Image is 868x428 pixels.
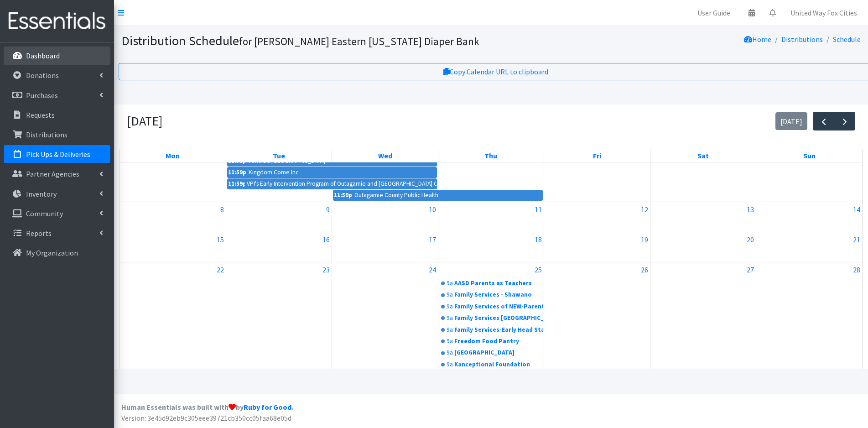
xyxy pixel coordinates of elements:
[544,202,650,232] td: September 12, 2025
[227,178,437,189] a: 11:59pVPI's Early Intervention Program of Outagamie and [GEOGRAPHIC_DATA] Counties
[775,112,808,130] button: [DATE]
[226,202,332,232] td: September 9, 2025
[744,35,771,44] a: Home
[333,190,353,200] div: 11:59p
[454,302,543,311] div: Family Services of NEW-Parent Connection Menasha
[639,262,650,277] a: September 26, 2025
[26,150,90,159] p: Pick Ups & Deliveries
[215,262,226,277] a: September 22, 2025
[226,232,332,262] td: September 16, 2025
[756,202,862,232] td: September 14, 2025
[438,129,544,202] td: September 4, 2025
[447,302,453,311] div: 9a
[4,106,110,124] a: Requests
[164,149,182,162] a: Monday
[447,325,453,334] div: 9a
[333,190,543,201] a: 11:59pOutagamie County Public Health
[591,149,603,162] a: Friday
[801,149,817,162] a: Sunday
[4,6,110,37] img: HumanEssentials
[439,347,543,358] a: 9a[GEOGRAPHIC_DATA]
[650,232,756,262] td: September 20, 2025
[454,348,543,357] div: [GEOGRAPHIC_DATA]
[533,232,544,247] a: September 18, 2025
[447,313,453,323] div: 9a
[454,290,543,299] div: Family Services - Shawano
[321,262,332,277] a: September 23, 2025
[533,262,544,277] a: September 25, 2025
[650,202,756,232] td: September 13, 2025
[26,110,55,120] p: Requests
[228,167,247,177] div: 11:59p
[438,202,544,232] td: September 11, 2025
[26,229,52,238] p: Reports
[121,413,291,423] span: Version: 3e45d92eb9c305eee39721cb350cc05faa68e05d
[321,232,332,247] a: September 16, 2025
[227,167,437,178] a: 11:59pKingdom Come Inc
[851,232,862,247] a: September 21, 2025
[454,325,543,334] div: Family Services-Early Head Start, [GEOGRAPHIC_DATA]
[248,167,299,177] div: Kingdom Come Inc
[756,129,862,202] td: September 7, 2025
[851,262,862,277] a: September 28, 2025
[439,301,543,312] a: 9aFamily Services of NEW-Parent Connection Menasha
[745,202,756,217] a: September 13, 2025
[851,202,862,217] a: September 14, 2025
[483,149,499,162] a: Thursday
[215,232,226,247] a: September 15, 2025
[439,324,543,335] a: 9aFamily Services-Early Head Start, [GEOGRAPHIC_DATA]
[454,337,543,346] div: Freedom Food Pantry
[745,232,756,247] a: September 20, 2025
[544,129,650,202] td: September 5, 2025
[4,86,110,104] a: Purchases
[26,51,60,60] p: Dashboard
[454,313,543,323] div: Family Services [GEOGRAPHIC_DATA]
[439,313,543,324] a: 9aFamily Services [GEOGRAPHIC_DATA]
[376,149,394,162] a: Wednesday
[781,35,823,44] a: Distributions
[26,130,68,139] p: Distributions
[447,290,453,299] div: 9a
[26,91,58,100] p: Purchases
[4,185,110,203] a: Inventory
[447,279,453,288] div: 9a
[439,336,543,347] a: 9aFreedom Food Pantry
[447,337,453,346] div: 9a
[26,189,57,198] p: Inventory
[439,289,543,300] a: 9aFamily Services - Shawano
[26,71,59,80] p: Donations
[218,202,226,217] a: September 8, 2025
[120,129,226,202] td: September 1, 2025
[438,232,544,262] td: September 18, 2025
[239,35,479,48] small: for [PERSON_NAME] Eastern [US_STATE] Diaper Bank
[745,262,756,277] a: September 27, 2025
[271,149,287,162] a: Tuesday
[439,359,543,370] a: 9aKanceptional Foundation
[447,348,453,357] div: 9a
[120,202,226,232] td: September 8, 2025
[454,360,543,369] div: Kanceptional Foundation
[120,232,226,262] td: September 15, 2025
[324,202,332,217] a: September 9, 2025
[427,232,438,247] a: September 17, 2025
[354,190,439,200] div: Outagamie County Public Health
[4,125,110,144] a: Distributions
[4,244,110,262] a: My Organization
[690,4,738,22] a: User Guide
[447,360,453,369] div: 9a
[4,165,110,183] a: Partner Agencies
[439,278,543,289] a: 9aAASD Parents as Teachers
[544,232,650,262] td: September 19, 2025
[639,232,650,247] a: September 19, 2025
[833,35,861,44] a: Schedule
[246,179,437,189] div: VPI's Early Intervention Program of Outagamie and [GEOGRAPHIC_DATA] Counties
[783,4,864,22] a: United Way Fox Cities
[121,402,293,412] strong: Human Essentials was built with by .
[332,232,438,262] td: September 17, 2025
[454,279,543,288] div: AASD Parents as Teachers
[427,202,438,217] a: September 10, 2025
[756,232,862,262] td: September 21, 2025
[26,209,63,218] p: Community
[244,402,291,412] a: Ruby for Good
[650,129,756,202] td: September 6, 2025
